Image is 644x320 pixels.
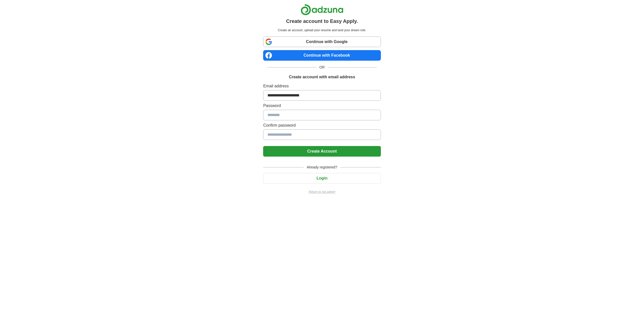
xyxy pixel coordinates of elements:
p: Create an account, upload your resume and land your dream role. [264,28,380,32]
button: Create Account [263,146,381,157]
label: Password [263,103,381,109]
a: Continue with Facebook [263,50,381,61]
a: Continue with Google [263,37,381,47]
label: Email address [263,83,381,89]
a: Login [263,176,381,180]
button: Login [263,173,381,184]
img: Adzuna logo [301,4,343,15]
h1: Create account to Easy Apply. [286,17,358,25]
a: Return to job advert [263,190,381,194]
span: Already registered? [304,165,340,170]
span: OR [316,65,328,70]
label: Confirm password [263,122,381,128]
h1: Create account with email address [289,74,355,80]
